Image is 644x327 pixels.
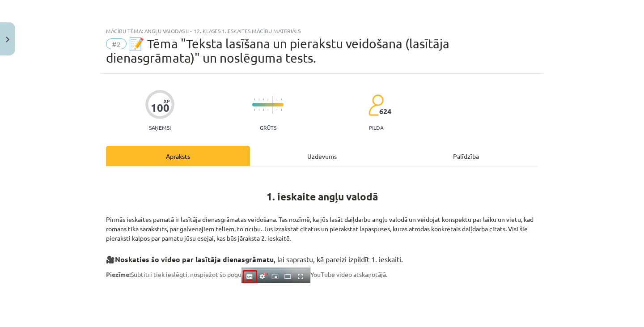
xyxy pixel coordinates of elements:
img: icon-short-line-57e1e144782c952c97e751825c79c345078a6d821885a25fce030b3d8c18986b.svg [281,98,282,101]
span: XP [164,98,169,103]
strong: Noskaties šo video par lasītāja dienasgrāmatu [115,255,274,264]
div: Uzdevums [250,146,394,166]
img: icon-short-line-57e1e144782c952c97e751825c79c345078a6d821885a25fce030b3d8c18986b.svg [254,98,255,101]
img: icon-short-line-57e1e144782c952c97e751825c79c345078a6d821885a25fce030b3d8c18986b.svg [263,98,264,101]
span: #2 [106,38,127,49]
span: 📝 Tēma "Teksta lasīšana un pierakstu veidošana (lasītāja dienasgrāmata)" un noslēguma tests. [106,36,449,65]
div: Palīdzība [394,146,538,166]
img: icon-short-line-57e1e144782c952c97e751825c79c345078a6d821885a25fce030b3d8c18986b.svg [281,109,282,111]
img: icon-long-line-d9ea69661e0d244f92f715978eff75569469978d946b2353a9bb055b3ed8787d.svg [272,96,273,114]
img: icon-short-line-57e1e144782c952c97e751825c79c345078a6d821885a25fce030b3d8c18986b.svg [276,109,277,111]
img: students-c634bb4e5e11cddfef0936a35e636f08e4e9abd3cc4e673bd6f9a4125e45ecb1.svg [368,94,384,116]
h3: 🎥 , lai saprastu, kā pareizi izpildīt 1. ieskaiti. [106,248,538,265]
div: Mācību tēma: Angļu valodas ii - 12. klases 1.ieskaites mācību materiāls [106,28,538,34]
img: icon-short-line-57e1e144782c952c97e751825c79c345078a6d821885a25fce030b3d8c18986b.svg [267,109,268,111]
img: icon-short-line-57e1e144782c952c97e751825c79c345078a6d821885a25fce030b3d8c18986b.svg [263,109,264,111]
div: 100 [151,102,169,114]
img: icon-short-line-57e1e144782c952c97e751825c79c345078a6d821885a25fce030b3d8c18986b.svg [267,98,268,101]
strong: Piezīme: [106,270,131,278]
span: Subtitri tiek ieslēgti, nospiežot šo pogu YouTube video atskaņotājā. [106,270,387,278]
span: 624 [379,107,391,115]
strong: 1. ieskaite angļu valodā [267,190,378,203]
p: pilda [369,124,383,131]
p: Pirmās ieskaites pamatā ir lasītāja dienasgrāmatas veidošana. Tas nozīmē, ka jūs lasāt daiļdarbu ... [106,205,538,243]
p: Saņemsi [145,124,174,131]
p: Grūts [260,124,276,131]
img: icon-short-line-57e1e144782c952c97e751825c79c345078a6d821885a25fce030b3d8c18986b.svg [254,109,255,111]
div: Apraksts [106,146,250,166]
img: icon-short-line-57e1e144782c952c97e751825c79c345078a6d821885a25fce030b3d8c18986b.svg [276,98,277,101]
img: icon-close-lesson-0947bae3869378f0d4975bcd49f059093ad1ed9edebbc8119c70593378902aed.svg [6,37,9,42]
